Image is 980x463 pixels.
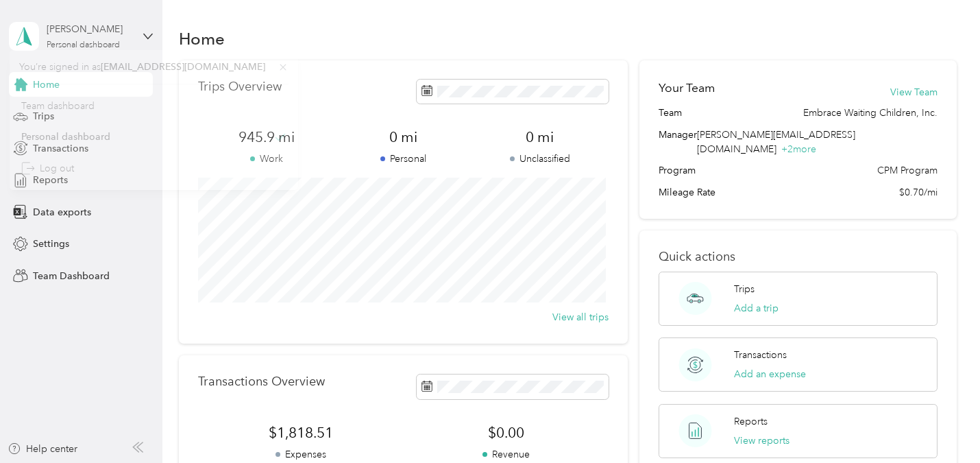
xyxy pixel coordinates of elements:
span: [EMAIL_ADDRESS][DOMAIN_NAME] [101,61,265,73]
div: [PERSON_NAME] [47,22,132,36]
p: Transactions [734,348,787,362]
span: $0.70/mi [899,185,938,200]
span: Team [659,106,682,120]
p: Reports [734,414,768,429]
span: Data exports [33,205,91,219]
span: $0.00 [403,423,608,442]
span: Settings [33,237,69,251]
span: You’re signed in as [19,60,289,74]
p: Transactions Overview [198,375,325,389]
p: Quick actions [659,250,937,264]
div: Team dashboard [21,99,95,113]
button: View all trips [552,310,609,324]
span: Embrace Waiting Children, Inc. [803,106,938,120]
span: [PERSON_NAME][EMAIL_ADDRESS][DOMAIN_NAME] [697,129,855,155]
div: Personal dashboard [21,130,110,144]
p: Unclassified [471,152,608,166]
div: Log out [21,161,74,176]
h1: Home [179,32,225,46]
button: Add a trip [734,301,779,316]
span: + 2 more [781,143,816,155]
button: View reports [734,434,789,448]
p: Trips [734,282,755,296]
span: $1,818.51 [198,423,403,442]
span: Program [659,163,696,178]
p: Expenses [198,447,403,462]
p: Revenue [403,447,608,462]
span: 0 mi [471,128,608,147]
button: View Team [890,85,938,99]
p: Personal [335,152,471,166]
span: 0 mi [335,128,471,147]
button: Add an expense [734,367,806,381]
span: Mileage Rate [659,185,715,200]
button: Help center [8,442,77,456]
div: Personal dashboard [47,41,120,49]
span: Team Dashboard [33,269,110,283]
span: Manager [659,128,697,156]
h2: Your Team [659,80,715,97]
span: CPM Program [877,163,938,178]
iframe: Everlance-gr Chat Button Frame [903,386,980,463]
